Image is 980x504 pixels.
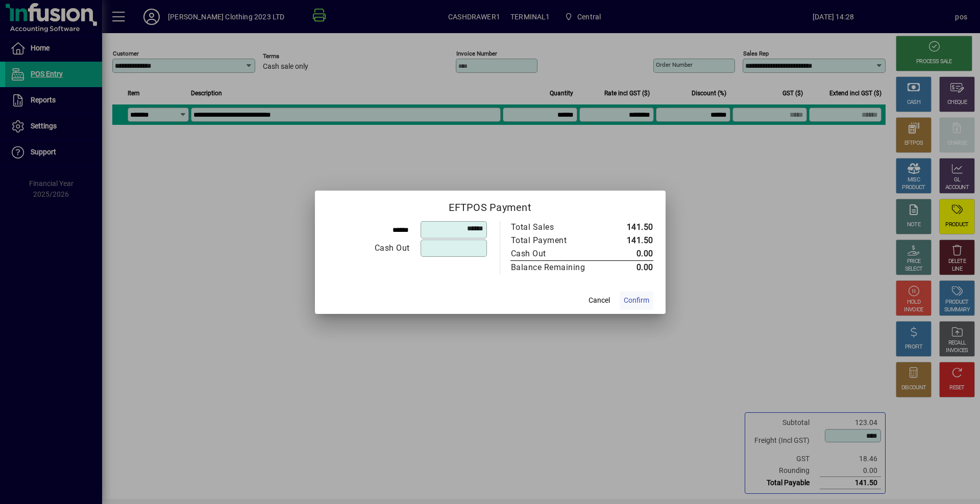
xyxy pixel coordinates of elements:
div: Cash Out [328,242,410,254]
span: Cancel [589,295,610,306]
span: Confirm [624,295,649,306]
div: Balance Remaining [511,261,597,274]
button: Cancel [583,291,616,310]
td: 0.00 [607,260,653,274]
td: Total Payment [510,234,607,247]
div: Cash Out [511,248,597,260]
h2: EFTPOS Payment [315,191,666,220]
td: 141.50 [607,234,653,247]
td: 0.00 [607,247,653,261]
button: Confirm [620,291,653,310]
td: 141.50 [607,221,653,234]
td: Total Sales [510,221,607,234]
